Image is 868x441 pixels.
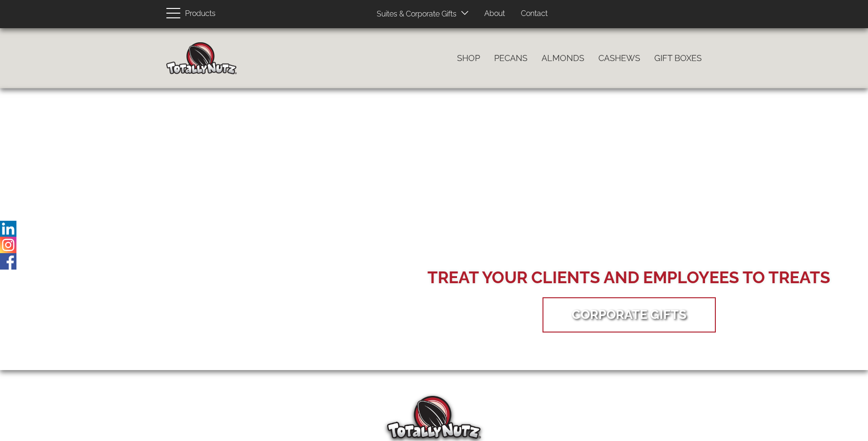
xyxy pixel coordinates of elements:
[535,48,591,68] a: Almonds
[558,300,701,329] a: Corporate Gifts
[514,5,555,23] a: Contact
[450,48,487,68] a: Shop
[427,266,830,289] div: Treat your Clients and Employees to Treats
[487,48,535,68] a: Pecans
[477,5,512,23] a: About
[387,396,481,439] img: Totally Nutz Logo
[591,48,647,68] a: Cashews
[370,5,459,23] a: Suites & Corporate Gifts
[166,42,237,74] img: Home
[647,48,709,68] a: Gift Boxes
[185,7,216,21] span: Products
